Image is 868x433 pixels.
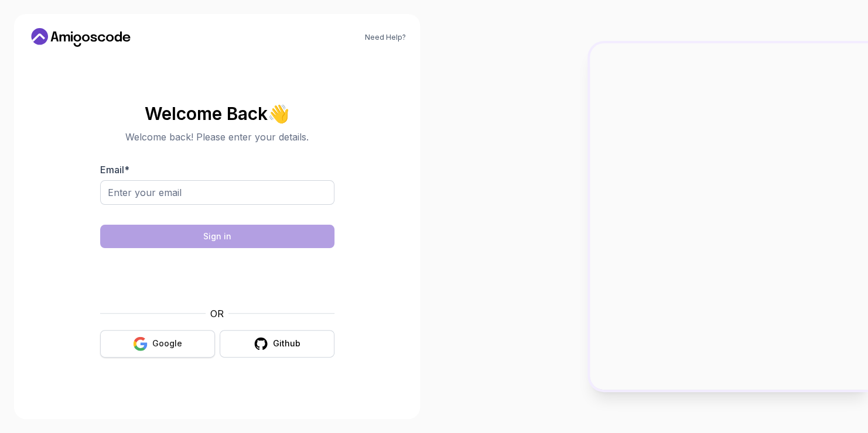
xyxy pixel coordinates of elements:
[220,330,334,358] button: Github
[100,130,334,144] p: Welcome back! Please enter your details.
[100,330,215,358] button: Google
[152,338,182,349] div: Google
[100,104,334,123] h2: Welcome Back
[590,43,868,390] img: Amigoscode Dashboard
[203,231,231,242] div: Sign in
[100,180,334,205] input: Enter your email
[273,338,300,349] div: Github
[129,255,306,300] iframe: Widget containing checkbox for hCaptcha security challenge
[365,33,406,42] a: Need Help?
[28,28,134,47] a: Home link
[100,225,334,248] button: Sign in
[266,100,294,127] span: 👋
[210,307,224,321] p: OR
[100,164,129,176] label: Email *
